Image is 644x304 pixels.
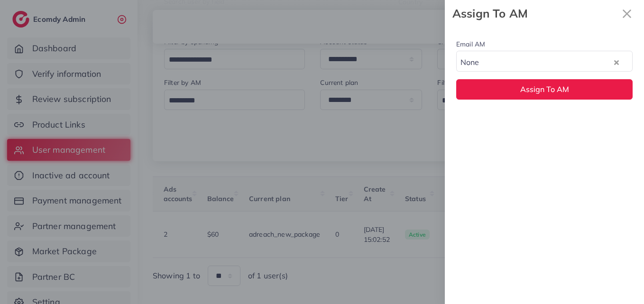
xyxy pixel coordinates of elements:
button: Clear Selected [614,56,619,67]
div: Search for option [456,51,633,71]
svg: x [617,4,636,23]
span: None [459,55,481,70]
button: Assign To AM [456,79,633,100]
input: Search for option [482,55,612,70]
strong: Assign To AM [452,5,617,22]
button: Close [617,4,636,23]
label: Email AM [456,39,485,49]
span: Assign To AM [520,84,569,94]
